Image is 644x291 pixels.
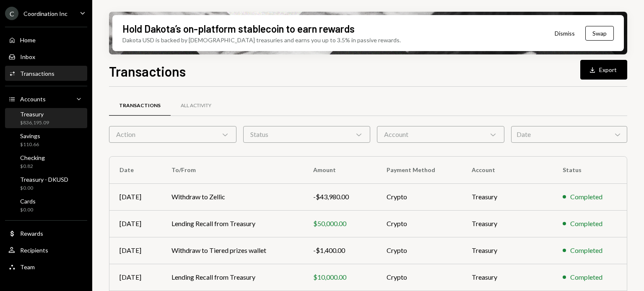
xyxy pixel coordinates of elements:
div: Inbox [20,53,35,60]
th: To/From [161,157,303,183]
td: Treasury [462,237,553,264]
div: Treasury - DKUSD [20,176,68,183]
div: $0.00 [20,185,68,192]
td: Crypto [377,183,462,210]
div: $10,000.00 [313,272,366,282]
td: Treasury [462,264,553,291]
div: $0.00 [20,206,36,214]
a: All Activity [171,95,221,116]
div: $836,195.09 [20,119,49,126]
div: Completed [570,219,602,229]
td: Crypto [377,210,462,237]
h1: Transactions [109,63,186,80]
button: Export [580,60,627,80]
a: Accounts [5,91,87,106]
div: $0.82 [20,163,45,170]
a: Savings$110.66 [5,130,87,150]
div: Treasury [20,111,49,118]
div: Accounts [20,95,46,103]
a: Cards$0.00 [5,195,87,215]
a: Treasury - DKUSD$0.00 [5,173,87,193]
th: Payment Method [377,157,462,183]
div: Team [20,263,35,270]
div: Completed [570,272,602,282]
th: Amount [303,157,377,183]
div: -$1,400.00 [313,245,366,255]
div: Cards [20,198,36,205]
td: Treasury [462,183,553,210]
div: Recipients [20,247,48,254]
a: Treasury$836,195.09 [5,108,87,128]
div: Hold Dakota’s on-platform stablecoin to earn rewards [122,22,355,36]
div: All Activity [181,102,211,109]
a: Checking$0.82 [5,152,87,172]
div: $110.66 [20,141,40,148]
td: Lending Recall from Treasury [161,210,303,237]
div: Completed [570,245,602,255]
a: Home [5,32,87,47]
div: -$43,980.00 [313,192,366,202]
div: Dakota USD is backed by [DEMOGRAPHIC_DATA] treasuries and earns you up to 3.5% in passive rewards. [122,36,401,44]
div: Status [243,126,371,143]
a: Recipients [5,242,87,258]
div: Transactions [119,102,161,109]
div: [DATE] [119,192,151,202]
td: Crypto [377,237,462,264]
th: Account [462,157,553,183]
div: Home [20,36,36,44]
a: Team [5,259,87,274]
div: [DATE] [119,245,151,255]
div: [DATE] [119,272,151,282]
a: Transactions [109,95,171,116]
div: Savings [20,132,40,139]
td: Withdraw to Zellic [161,183,303,210]
div: Action [109,126,236,143]
th: Date [109,157,161,183]
a: Inbox [5,49,87,64]
button: Swap [585,26,614,41]
th: Status [553,157,627,183]
div: [DATE] [119,219,151,229]
div: $50,000.00 [313,219,366,229]
div: Date [511,126,627,143]
div: C [5,7,18,20]
div: Completed [570,192,602,202]
td: Treasury [462,210,553,237]
a: Transactions [5,66,87,81]
td: Crypto [377,264,462,291]
div: Coordination Inc [23,10,68,17]
div: Checking [20,154,45,161]
td: Withdraw to Tiered prizes wallet [161,237,303,264]
button: Dismiss [544,23,585,43]
div: Transactions [20,70,55,77]
a: Rewards [5,226,87,241]
div: Account [377,126,504,143]
div: Rewards [20,230,43,237]
td: Lending Recall from Treasury [161,264,303,291]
